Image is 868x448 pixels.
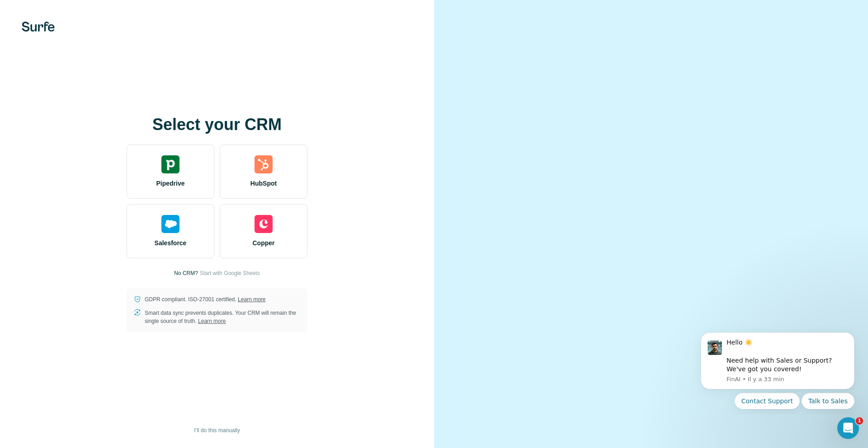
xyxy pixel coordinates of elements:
button: I’ll do this manually [188,424,246,437]
img: pipedrive's logo [161,155,179,173]
iframe: Intercom notifications message [687,324,868,415]
span: I’ll do this manually [194,426,240,434]
span: Salesforce [155,238,187,247]
a: Learn more [238,296,265,303]
img: hubspot's logo [255,155,273,173]
span: Pipedrive [156,179,184,188]
img: Surfe's logo [22,22,55,32]
iframe: Intercom live chat [837,417,859,439]
img: salesforce's logo [161,215,179,233]
span: Copper [253,238,275,247]
h1: Select your CRM [127,116,307,134]
span: 1 [856,417,863,425]
img: copper's logo [255,215,273,233]
button: Start with Google Sheets [200,269,260,277]
p: GDPR compliant. ISO-27001 certified. [145,295,265,303]
span: HubSpot [250,179,277,188]
p: No CRM? [174,269,198,277]
a: Learn more [198,318,226,324]
p: Smart data sync prevents duplicates. Your CRM will remain the single source of truth. [145,309,300,325]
